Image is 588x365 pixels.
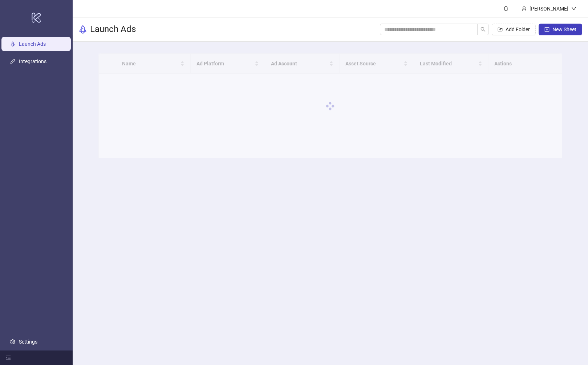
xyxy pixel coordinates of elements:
[492,24,536,35] button: Add Folder
[19,58,46,64] a: Integrations
[19,41,46,47] a: Launch Ads
[539,24,582,35] button: New Sheet
[498,27,503,32] span: folder-add
[571,6,576,11] span: down
[552,27,576,32] span: New Sheet
[90,24,136,35] h3: Launch Ads
[503,6,508,11] span: bell
[527,5,571,13] div: [PERSON_NAME]
[78,25,87,34] span: rocket
[480,27,486,32] span: search
[6,355,11,360] span: menu-fold
[522,6,527,11] span: user
[19,339,37,345] a: Settings
[544,27,550,32] span: plus-square
[506,27,530,32] span: Add Folder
